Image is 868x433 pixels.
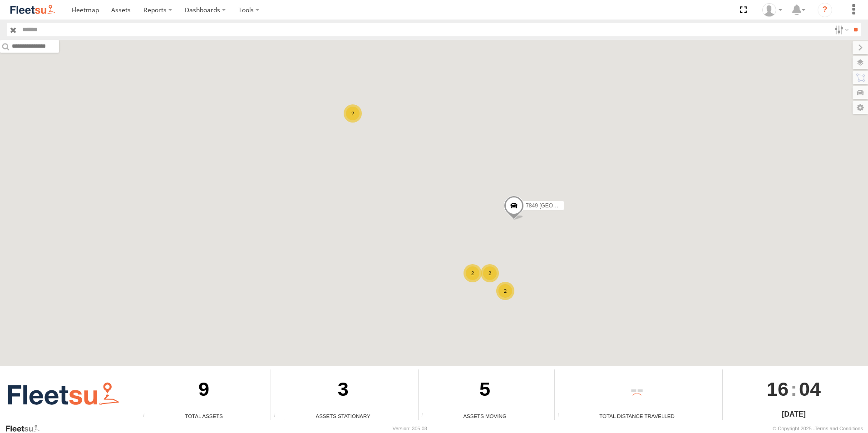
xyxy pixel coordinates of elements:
[140,413,154,420] div: Total number of Enabled Assets
[818,3,832,17] i: ?
[140,369,267,412] div: 9
[271,412,415,420] div: Assets Stationary
[767,369,789,408] span: 16
[759,3,785,17] div: Muhammad Haidar
[5,424,47,433] a: Visit our Website
[723,409,865,420] div: [DATE]
[393,426,427,431] div: Version: 305.03
[9,4,56,16] img: fleetsu-logo-horizontal.svg
[419,413,432,420] div: Total number of assets current in transit.
[831,23,850,36] label: Search Filter Options
[344,104,362,123] div: 2
[5,379,122,409] img: Fleetsu
[496,282,514,300] div: 2
[526,202,596,209] span: 7849 [GEOGRAPHIC_DATA]
[419,369,551,412] div: 5
[271,413,285,420] div: Total number of assets current stationary.
[723,369,865,408] div: :
[555,412,719,420] div: Total Distance Travelled
[271,369,415,412] div: 3
[853,101,868,114] label: Map Settings
[140,412,267,420] div: Total Assets
[419,412,551,420] div: Assets Moving
[464,264,482,282] div: 2
[815,426,863,431] a: Terms and Conditions
[481,264,499,282] div: 2
[773,426,863,431] div: © Copyright 2025 -
[555,413,568,420] div: Total distance travelled by all assets within specified date range and applied filters
[799,369,821,408] span: 04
